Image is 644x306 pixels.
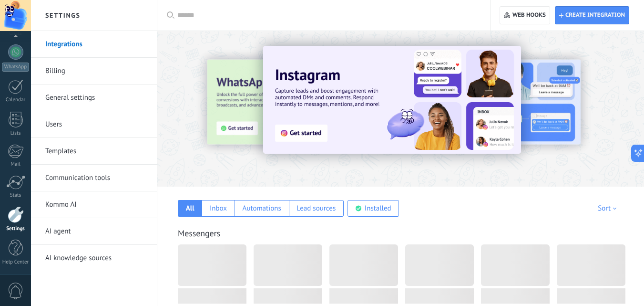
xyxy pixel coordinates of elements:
[45,218,147,245] a: AI agent
[2,97,30,103] div: Calendar
[243,204,281,213] div: Automations
[31,58,157,84] li: Billing
[598,204,620,213] div: Sort
[210,204,227,213] div: Inbox
[45,84,147,111] a: General settings
[178,228,220,239] a: Messengers
[45,191,147,218] a: Kommo AI
[2,226,30,232] div: Settings
[45,245,147,272] a: AI knowledge sources
[2,130,30,137] div: Lists
[186,204,194,213] div: All
[263,46,521,154] img: Slide 1
[31,31,157,58] li: Integrations
[45,165,147,191] a: Communication tools
[500,6,550,24] button: Web hooks
[2,63,29,72] div: WhatsApp
[2,161,30,168] div: Mail
[512,11,546,19] span: Web hooks
[45,58,147,84] a: Billing
[365,204,391,213] div: Installed
[2,259,30,265] div: Help Center
[2,192,30,199] div: Stats
[31,84,157,111] li: General settings
[31,138,157,165] li: Templates
[45,31,147,58] a: Integrations
[45,111,147,138] a: Users
[555,6,629,24] button: Create integration
[31,218,157,245] li: AI agent
[31,165,157,191] li: Communication tools
[296,204,336,213] div: Lead sources
[45,138,147,165] a: Templates
[31,191,157,218] li: Kommo AI
[565,11,625,19] span: Create integration
[31,245,157,271] li: AI knowledge sources
[31,111,157,138] li: Users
